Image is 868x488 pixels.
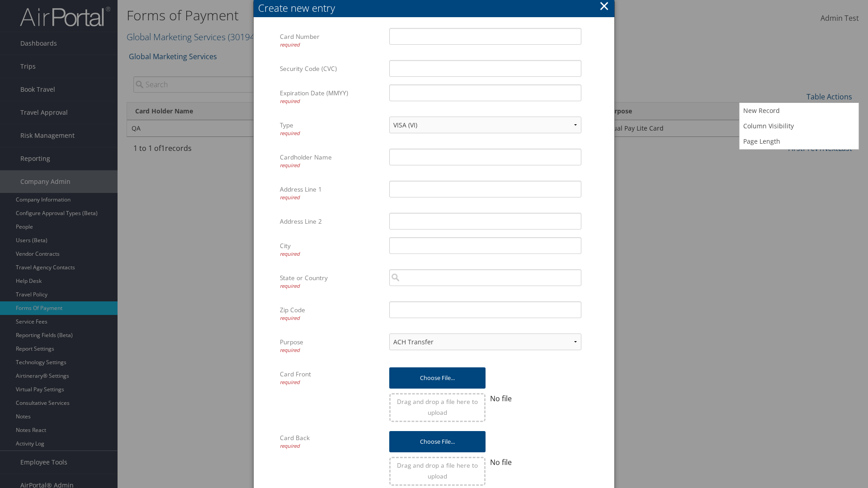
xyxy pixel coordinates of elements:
[280,250,300,257] span: required
[280,366,382,390] label: Card Front
[280,149,382,174] label: Cardholder Name
[280,379,300,385] span: required
[280,333,382,358] label: Purpose
[280,130,300,136] span: required
[280,213,382,230] label: Address Line 2
[280,162,300,169] span: required
[740,103,859,118] a: New Record
[280,442,300,449] span: required
[490,457,512,467] span: No file
[280,98,300,104] span: required
[490,394,512,404] span: No file
[280,301,382,326] label: Zip Code
[280,84,382,109] label: Expiration Date (MMYY)
[258,1,614,15] div: Create new entry
[280,194,300,201] span: required
[280,181,382,206] label: Address Line 1
[280,269,382,294] label: State or Country
[397,461,478,480] span: Drag and drop a file here to upload
[280,41,300,48] span: required
[740,118,859,134] a: Column Visibility
[280,60,382,77] label: Security Code (CVC)
[280,28,382,53] label: Card Number
[280,237,382,262] label: City
[740,134,859,149] a: Page Length
[280,282,300,289] span: required
[280,429,382,454] label: Card Back
[397,397,478,417] span: Drag and drop a file here to upload
[280,347,300,353] span: required
[280,117,382,141] label: Type
[280,314,300,321] span: required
